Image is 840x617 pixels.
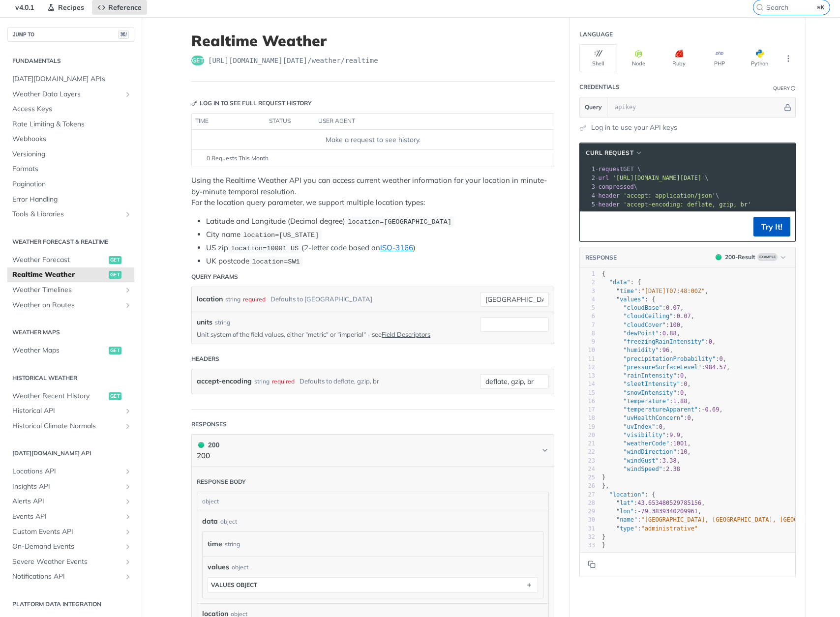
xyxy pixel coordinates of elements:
[641,525,698,532] span: "administrative"
[573,166,641,173] span: GET \
[109,256,121,264] span: get
[602,474,605,481] span: }
[12,300,121,310] span: Weather on Routes
[705,364,726,371] span: 984.57
[124,301,132,309] button: Show subpages for Weather on Routes
[202,516,218,527] span: data
[7,132,134,147] a: Webhooks
[580,525,595,533] div: 31
[12,195,132,205] span: Error Handling
[784,54,793,63] svg: More ellipsis
[7,177,134,192] a: Pagination
[602,499,705,506] span: : ,
[108,3,142,12] span: Reference
[206,242,554,254] li: US zip (2-letter code based on )
[198,442,204,448] span: 200
[623,398,669,405] span: "temperature"
[58,3,84,12] span: Recipes
[231,245,299,252] span: location=10001 US
[580,278,595,287] div: 2
[623,406,698,413] span: "temperatureApparent"
[7,267,134,282] a: Realtime Weatherget
[602,482,609,489] span: },
[7,539,134,554] a: On-Demand EventsShow subpages for On-Demand Events
[602,448,691,455] span: : ,
[580,380,595,388] div: 14
[782,102,793,112] button: Hide
[580,363,595,372] div: 12
[602,313,694,320] span: : ,
[12,74,132,84] span: [DATE][DOMAIN_NAME] APIs
[12,285,121,295] span: Weather Timelines
[243,232,319,239] span: location=[US_STATE]
[641,288,705,294] span: "[DATE]T07:48:00Z"
[124,543,132,551] button: Show subpages for On-Demand Events
[7,600,134,609] h2: Platform DATA integration
[7,569,134,584] a: Notifications APIShow subpages for Notifications API
[124,498,132,505] button: Show subpages for Alerts API
[669,432,680,439] span: 9.9
[660,44,698,72] button: Ruby
[12,482,121,492] span: Insights API
[620,44,658,72] button: Node
[272,374,295,388] div: required
[191,354,219,363] div: Headers
[7,102,134,117] a: Access Keys
[580,295,595,304] div: 4
[580,414,595,422] div: 18
[602,414,694,421] span: : ,
[582,148,646,158] button: cURL Request
[109,271,121,279] span: get
[610,97,782,117] input: apikey
[7,298,134,313] a: Weather on RoutesShow subpages for Weather on Routes
[7,27,134,42] button: JUMP TO⌘/
[12,557,121,567] span: Severe Weather Events
[348,218,451,226] span: location=[GEOGRAPHIC_DATA]
[680,389,684,396] span: 0
[623,440,669,447] span: "weatherCode"
[637,508,641,515] span: -
[602,423,666,430] span: : ,
[580,423,595,431] div: 19
[773,85,790,92] div: Query
[580,491,595,499] div: 27
[220,517,237,526] div: object
[602,347,673,353] span: : ,
[673,398,688,405] span: 1.88
[602,372,688,379] span: : ,
[12,346,106,355] span: Weather Maps
[7,509,134,524] a: Events APIShow subpages for Events API
[580,541,595,550] div: 33
[208,578,538,592] button: values object
[623,364,701,371] span: "pressureSurfaceLevel"
[197,440,219,450] div: 200
[602,364,730,371] span: : ,
[616,516,637,523] span: "name"
[637,499,701,506] span: 43.653480529785156
[197,292,223,306] label: location
[602,355,726,362] span: : ,
[12,209,121,219] span: Tools & Libraries
[580,507,595,516] div: 29
[124,573,132,581] button: Show subpages for Notifications API
[623,192,716,199] span: 'accept: application/json'
[196,135,550,145] div: Make a request to see history.
[12,391,106,401] span: Weather Recent History
[580,448,595,456] div: 22
[197,317,212,327] label: units
[124,513,132,521] button: Show subpages for Events API
[382,330,430,338] a: Field Descriptors
[677,313,691,320] span: 0.07
[7,253,134,267] a: Weather Forecastget
[662,457,677,464] span: 3.38
[602,398,691,405] span: : ,
[616,296,645,303] span: "values"
[580,465,595,473] div: 24
[591,166,623,173] span: --request
[741,44,779,72] button: Python
[573,183,637,190] span: \
[616,508,634,515] span: "lon"
[602,440,691,447] span: : ,
[623,414,684,421] span: "uvHealthConcern"
[252,258,300,265] span: location=SW1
